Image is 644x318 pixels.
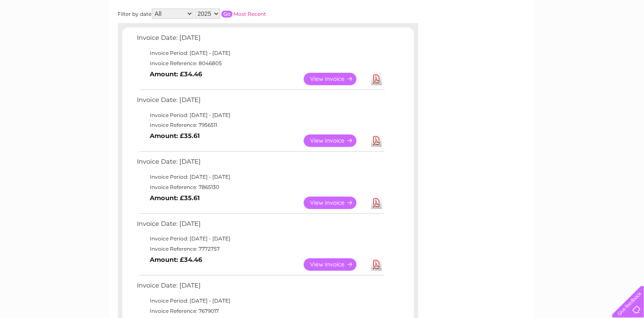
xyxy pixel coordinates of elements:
[587,36,608,43] a: Contact
[120,5,525,42] div: Clear Business is a trading name of Verastar Limited (registered in [GEOGRAPHIC_DATA] No. 3667643...
[23,22,67,48] img: logo.png
[135,234,386,244] td: Invoice Period: [DATE] - [DATE]
[493,36,509,43] a: Water
[135,182,386,192] td: Invoice Reference: 7865130
[135,218,386,234] td: Invoice Date: [DATE]
[482,4,541,15] a: 0333 014 3131
[135,296,386,306] td: Invoice Period: [DATE] - [DATE]
[135,280,386,296] td: Invoice Date: [DATE]
[304,135,367,147] a: View
[135,58,386,69] td: Invoice Reference: 8046805
[538,36,564,43] a: Telecoms
[150,132,200,140] b: Amount: £35.61
[150,70,203,78] b: Amount: £34.46
[304,73,367,85] a: View
[135,48,386,58] td: Invoice Period: [DATE] - [DATE]
[371,258,382,271] a: Download
[616,36,636,43] a: Log out
[150,256,203,264] b: Amount: £34.46
[135,120,386,130] td: Invoice Reference: 7956511
[371,135,382,147] a: Download
[304,258,367,271] a: View
[371,73,382,85] a: Download
[118,9,343,19] div: Filter by date
[150,194,200,202] b: Amount: £35.61
[371,197,382,209] a: Download
[135,172,386,182] td: Invoice Period: [DATE] - [DATE]
[304,197,367,209] a: View
[135,32,386,48] td: Invoice Date: [DATE]
[514,36,533,43] a: Energy
[569,36,582,43] a: Blog
[135,156,386,172] td: Invoice Date: [DATE]
[135,110,386,120] td: Invoice Period: [DATE] - [DATE]
[234,11,266,17] a: Most Recent
[135,244,386,254] td: Invoice Reference: 7772757
[135,306,386,316] td: Invoice Reference: 7679017
[135,94,386,110] td: Invoice Date: [DATE]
